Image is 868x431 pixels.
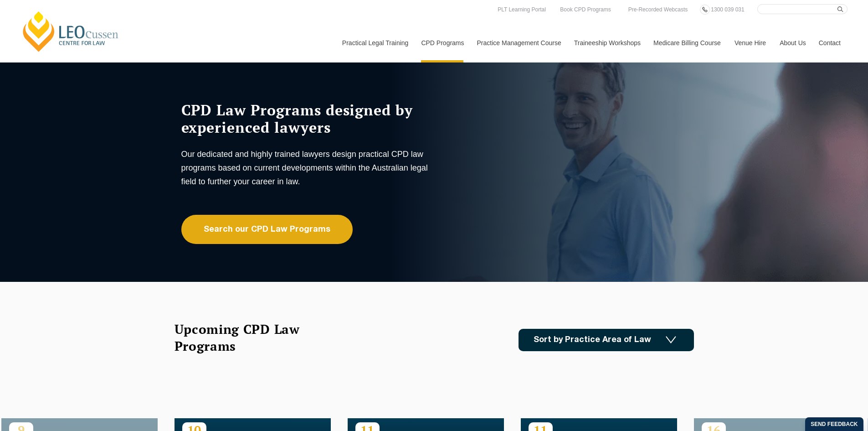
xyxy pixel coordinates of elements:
img: Icon [666,336,676,344]
a: Venue Hire [728,23,773,62]
h2: Upcoming CPD Law Programs [175,321,323,354]
a: Book CPD Programs [558,5,613,15]
a: PLT Learning Portal [495,5,548,15]
a: Sort by Practice Area of Law [519,329,694,351]
a: Contact [812,23,847,62]
a: Practice Management Course [470,23,567,62]
a: About Us [773,23,812,62]
a: CPD Programs [414,23,470,62]
a: Traineeship Workshops [567,23,647,62]
a: Pre-Recorded Webcasts [626,5,690,15]
a: 1300 039 031 [709,5,746,15]
p: Our dedicated and highly trained lawyers design practical CPD law programs based on current devel... [181,147,432,188]
a: Medicare Billing Course [647,23,728,62]
span: 1300 039 031 [711,6,744,13]
a: [PERSON_NAME] Centre for Law [21,10,121,53]
a: Search our CPD Law Programs [181,215,353,244]
a: Practical Legal Training [335,23,415,62]
h1: CPD Law Programs designed by experienced lawyers [181,101,432,136]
